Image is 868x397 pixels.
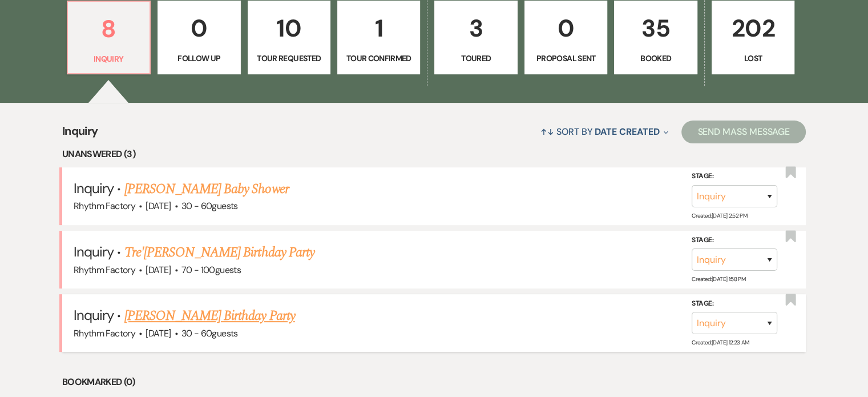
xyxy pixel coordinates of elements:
span: Rhythm Factory [74,327,135,339]
span: [DATE] [146,264,171,276]
li: Unanswered (3) [62,147,806,162]
p: 0 [532,9,600,47]
p: Follow Up [165,52,233,65]
a: 0Follow Up [158,1,240,75]
a: [PERSON_NAME] Baby Shower [124,179,289,199]
a: [PERSON_NAME] Birthday Party [124,306,295,326]
p: Toured [442,52,510,65]
p: Tour Confirmed [345,52,413,65]
a: 10Tour Requested [248,1,330,75]
p: 10 [255,9,323,47]
label: Stage: [692,170,777,183]
span: Rhythm Factory [74,200,135,212]
p: 35 [621,9,689,47]
label: Stage: [692,234,777,247]
li: Bookmarked (0) [62,375,806,390]
span: ↑↓ [540,126,554,138]
span: Inquiry [74,243,114,260]
p: 1 [345,9,413,47]
a: Tre'[PERSON_NAME] Birthday Party [124,242,314,263]
span: 30 - 60 guests [181,200,238,212]
span: Created: [DATE] 2:52 PM [692,212,747,219]
p: Lost [719,52,787,65]
span: Created: [DATE] 1:58 PM [692,275,745,283]
span: Inquiry [74,179,114,197]
p: Tour Requested [255,52,323,65]
a: 1Tour Confirmed [337,1,420,75]
a: 3Toured [434,1,517,75]
span: Rhythm Factory [74,264,135,276]
label: Stage: [692,298,777,310]
a: 8Inquiry [67,1,151,75]
span: [DATE] [146,200,171,212]
span: Date Created [595,126,659,138]
p: 3 [442,9,510,47]
p: Booked [621,52,689,65]
span: Inquiry [74,306,114,324]
button: Send Mass Message [681,121,806,143]
span: Inquiry [62,122,98,147]
span: 70 - 100 guests [181,264,241,276]
p: 202 [719,9,787,47]
p: Inquiry [75,53,143,65]
p: 0 [165,9,233,47]
a: 0Proposal Sent [524,1,607,75]
a: 202Lost [712,1,794,75]
span: [DATE] [146,327,171,339]
p: Proposal Sent [532,52,600,65]
span: Created: [DATE] 12:23 AM [692,339,749,346]
a: 35Booked [614,1,697,75]
p: 8 [75,10,143,48]
span: 30 - 60 guests [181,327,238,339]
button: Sort By Date Created [536,117,673,147]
